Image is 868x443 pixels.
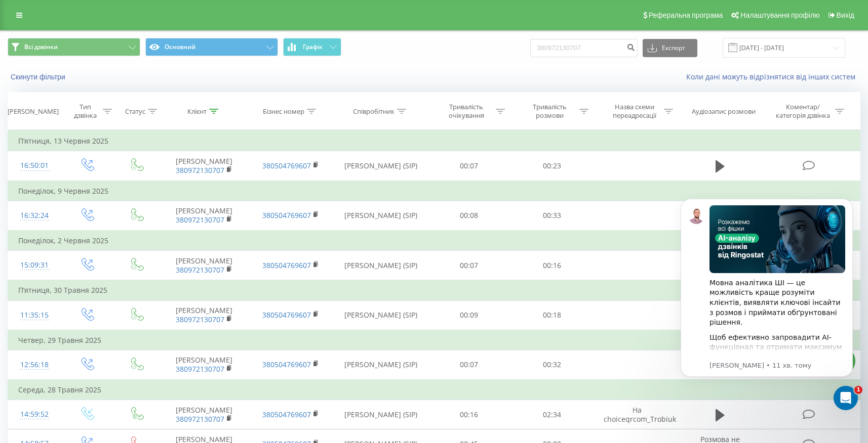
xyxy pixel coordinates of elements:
td: [PERSON_NAME] [161,151,248,181]
td: [PERSON_NAME] (SIP) [334,251,427,281]
td: 00:16 [510,251,594,281]
a: Коли дані можуть відрізнятися вiд інших систем [686,72,860,81]
div: 14:59:52 [18,405,51,424]
div: Співробітник [353,107,394,116]
td: П’ятниця, 30 Травня 2025 [8,280,860,300]
div: Коментар/категорія дзвінка [773,103,833,120]
td: [PERSON_NAME] [161,350,248,380]
a: 380504769607 [262,210,311,220]
a: 380972130707 [176,165,224,175]
td: 00:07 [427,251,510,281]
a: 380504769607 [262,161,311,170]
td: [PERSON_NAME] [161,201,248,231]
div: 16:32:24 [18,206,51,226]
input: Пошук за номером [530,39,638,57]
td: На choiceqrcom_Trobiuk [594,400,680,429]
a: 380972130707 [176,215,224,225]
td: [PERSON_NAME] (SIP) [334,350,427,380]
button: Експорт [643,39,697,57]
td: [PERSON_NAME] (SIP) [334,201,427,231]
td: [PERSON_NAME] [161,251,248,281]
a: 380972130707 [176,364,224,374]
td: П’ятниця, 13 Червня 2025 [8,131,860,151]
div: [PERSON_NAME] [8,107,59,116]
div: Тривалість очікування [439,103,493,120]
td: 00:09 [427,300,510,330]
td: [PERSON_NAME] [161,400,248,429]
a: 380972130707 [176,414,224,424]
td: 00:33 [510,201,594,231]
a: 380504769607 [262,260,311,270]
td: [PERSON_NAME] (SIP) [334,151,427,181]
td: [PERSON_NAME] (SIP) [334,400,427,429]
a: 380972130707 [176,265,224,275]
div: Назва схеми переадресації [607,103,661,120]
span: 1 [854,386,862,394]
td: 00:18 [510,300,594,330]
div: Клієнт [187,107,207,116]
td: 00:07 [427,151,510,181]
span: Налаштування профілю [740,11,819,19]
td: [PERSON_NAME] (SIP) [334,300,427,330]
td: 00:23 [510,151,594,181]
td: [PERSON_NAME] [161,300,248,330]
span: Вихід [837,11,854,19]
a: 380972130707 [176,315,224,324]
td: Четвер, 29 Травня 2025 [8,330,860,350]
div: 12:56:18 [18,355,51,375]
a: 380504769607 [262,310,311,320]
button: Основний [145,38,278,56]
div: Статус [125,107,145,116]
span: Реферальна програма [649,11,723,19]
td: Понеділок, 2 Червня 2025 [8,231,860,251]
td: 02:34 [510,400,594,429]
td: 00:32 [510,350,594,380]
td: 00:07 [427,350,510,380]
td: 00:16 [427,400,510,429]
button: Скинути фільтри [8,72,70,81]
div: 11:35:15 [18,305,51,325]
a: 380504769607 [262,410,311,419]
button: Графік [283,38,341,56]
span: Графік [303,43,323,51]
td: Середа, 28 Травня 2025 [8,380,860,400]
div: 16:50:01 [18,156,51,175]
div: Бізнес номер [263,107,304,116]
div: 15:09:31 [18,255,51,275]
span: Всі дзвінки [24,43,58,51]
div: Аудіозапис розмови [692,107,756,116]
iframe: Intercom live chat [834,386,858,410]
div: Тривалість розмови [523,103,577,120]
iframe: Intercom notifications повідомлення [665,184,868,416]
div: Тип дзвінка [70,103,100,120]
a: 380504769607 [262,360,311,369]
button: Всі дзвінки [8,38,140,56]
td: Понеділок, 9 Червня 2025 [8,181,860,201]
td: 00:08 [427,201,510,231]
